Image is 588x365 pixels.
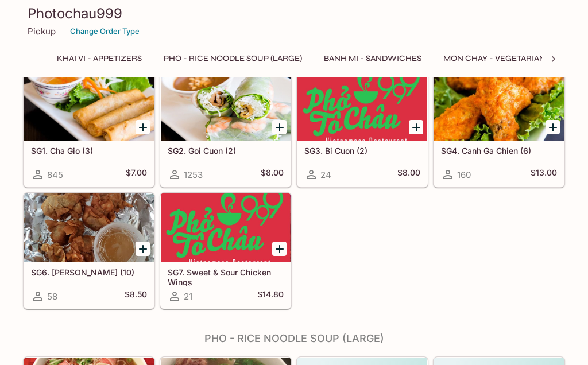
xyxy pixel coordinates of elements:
h5: $7.00 [126,168,147,181]
button: Add SG4. Canh Ga Chien (6) [546,120,560,134]
div: SG7. Sweet & Sour Chicken Wings [161,193,291,262]
span: 21 [184,291,192,302]
span: 24 [320,169,331,180]
h3: Photochau999 [28,5,560,22]
h5: SG7. Sweet & Sour Chicken Wings [168,267,284,286]
button: Banh Mi - Sandwiches [318,51,428,67]
span: 845 [47,169,63,180]
button: Add SG2. Goi Cuon (2) [272,120,287,134]
div: SG3. Bi Cuon (2) [297,72,427,141]
div: SG1. Cha Gio (3) [24,72,154,141]
h5: SG3. Bi Cuon (2) [304,146,420,156]
div: SG4. Canh Ga Chien (6) [434,72,564,141]
button: Add SG7. Sweet & Sour Chicken Wings [272,242,287,256]
h5: $8.00 [261,168,284,181]
div: SG2. Goi Cuon (2) [161,72,291,141]
button: Add SG6. Hoanh Thanh Chien (10) [136,242,150,256]
button: Add SG3. Bi Cuon (2) [409,120,423,134]
a: SG4. Canh Ga Chien (6)160$13.00 [434,71,564,187]
h4: Pho - Rice Noodle Soup (Large) [23,332,565,345]
span: 58 [47,291,57,302]
h5: SG1. Cha Gio (3) [31,146,147,156]
span: 160 [457,169,471,180]
a: SG3. Bi Cuon (2)24$8.00 [297,71,428,187]
button: Add SG1. Cha Gio (3) [136,120,150,134]
span: 1253 [184,169,203,180]
a: SG1. Cha Gio (3)845$7.00 [24,71,154,187]
button: Khai Vi - Appetizers [51,51,148,67]
a: SG2. Goi Cuon (2)1253$8.00 [160,71,291,187]
a: SG7. Sweet & Sour Chicken Wings21$14.80 [160,193,291,309]
button: Pho - Rice Noodle Soup (Large) [157,51,308,67]
h5: $8.50 [125,289,147,303]
h5: $14.80 [257,289,284,303]
button: Change Order Type [65,22,145,40]
h5: SG2. Goi Cuon (2) [168,146,284,156]
div: SG6. Hoanh Thanh Chien (10) [24,193,154,262]
h5: SG4. Canh Ga Chien (6) [441,146,557,156]
h5: $8.00 [397,168,420,181]
a: SG6. [PERSON_NAME] (10)58$8.50 [24,193,154,309]
p: Pickup [28,26,56,37]
h5: $13.00 [531,168,557,181]
h5: SG6. [PERSON_NAME] (10) [31,267,147,277]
